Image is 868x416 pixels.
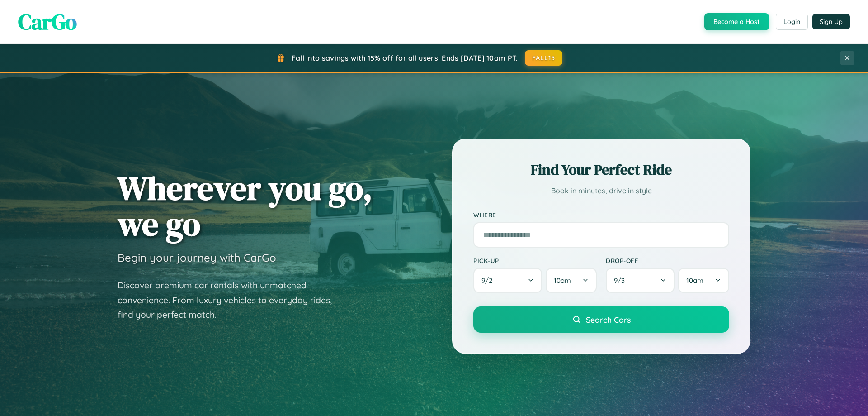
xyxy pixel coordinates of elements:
[554,276,571,285] span: 10am
[586,315,631,325] span: Search Cars
[473,160,729,180] h2: Find Your Perfect Ride
[614,276,629,285] span: 9 / 3
[776,14,808,30] button: Login
[473,184,729,197] p: Book in minutes, drive in style
[292,53,518,62] span: Fall into savings with 15% off for all users! Ends [DATE] 10am PT.
[812,14,850,29] button: Sign Up
[678,268,729,293] button: 10am
[473,306,729,333] button: Search Cars
[546,268,597,293] button: 10am
[18,7,77,37] span: CarGo
[525,50,563,66] button: FALL15
[118,170,373,242] h1: Wherever you go, we go
[118,251,276,264] h3: Begin your journey with CarGo
[473,257,597,264] label: Pick-up
[606,257,729,264] label: Drop-off
[686,276,703,285] span: 10am
[473,211,729,219] label: Where
[481,276,497,285] span: 9 / 2
[704,13,769,30] button: Become a Host
[473,268,542,293] button: 9/2
[606,268,675,293] button: 9/3
[118,278,344,322] p: Discover premium car rentals with unmatched convenience. From luxury vehicles to everyday rides, ...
